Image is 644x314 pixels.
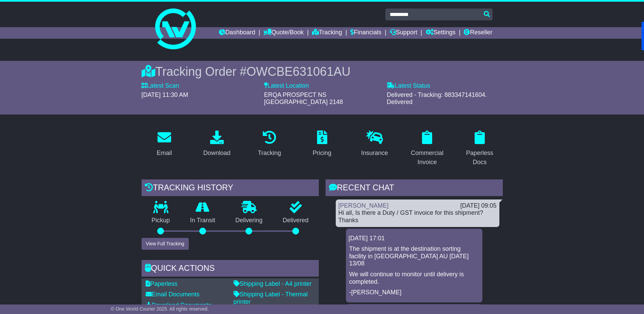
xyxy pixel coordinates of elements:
div: Tracking history [142,179,319,198]
a: Financials [350,27,381,39]
a: Support [390,27,417,39]
a: Tracking [253,128,285,160]
div: Commercial Invoice [409,149,446,167]
a: Download [199,128,235,160]
a: [PERSON_NAME] [338,202,389,209]
label: Latest Scan [142,82,179,90]
a: Tracking [312,27,342,39]
p: Delivered [273,217,319,224]
a: Settings [426,27,456,39]
p: -[PERSON_NAME] [349,289,479,296]
span: ERQA PROSPECT NS [GEOGRAPHIC_DATA] 2148 [264,91,343,106]
div: [DATE] 09:05 [460,202,497,210]
div: Paperless Docs [461,149,498,167]
div: Download [203,149,231,158]
p: The shipment is at the destination sorting facility in [GEOGRAPHIC_DATA] AU [DATE] 13/08 [349,245,479,267]
a: Reseller [464,27,492,39]
p: Pickup [142,217,180,224]
div: Quick Actions [142,260,319,278]
a: Quote/Book [263,27,303,39]
span: OWCBE631061AU [246,65,350,78]
a: Paperless [146,280,178,287]
label: Latest Location [264,82,309,90]
a: Download Documents [146,302,211,309]
label: Latest Status [387,82,430,90]
div: Insurance [361,149,388,158]
p: We will continue to monitor until delivery is completed. [349,271,479,285]
div: Hi all, Is there a Duty / GST invoice for this shipment? Thanks [338,209,497,224]
a: Shipping Label - A4 printer [234,280,312,287]
a: Shipping Label - Thermal printer [234,291,308,305]
a: Email [152,128,176,160]
p: In Transit [180,217,225,224]
a: Pricing [308,128,336,160]
div: Pricing [313,149,331,158]
span: © One World Courier 2025. All rights reserved. [111,306,209,312]
span: Delivered - Tracking: 883347141604. Delivered [387,91,487,106]
div: Tracking [258,149,281,158]
div: [DATE] 17:01 [349,235,480,242]
a: Commercial Invoice [404,128,450,169]
button: View Full Tracking [142,238,189,250]
p: Delivering [225,217,273,224]
a: Dashboard [219,27,255,39]
a: Paperless Docs [457,128,503,169]
a: Email Documents [146,291,200,298]
div: Email [157,149,172,158]
span: [DATE] 11:30 AM [142,91,188,98]
a: Insurance [357,128,392,160]
div: Tracking Order # [142,64,503,79]
div: RECENT CHAT [326,179,503,198]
